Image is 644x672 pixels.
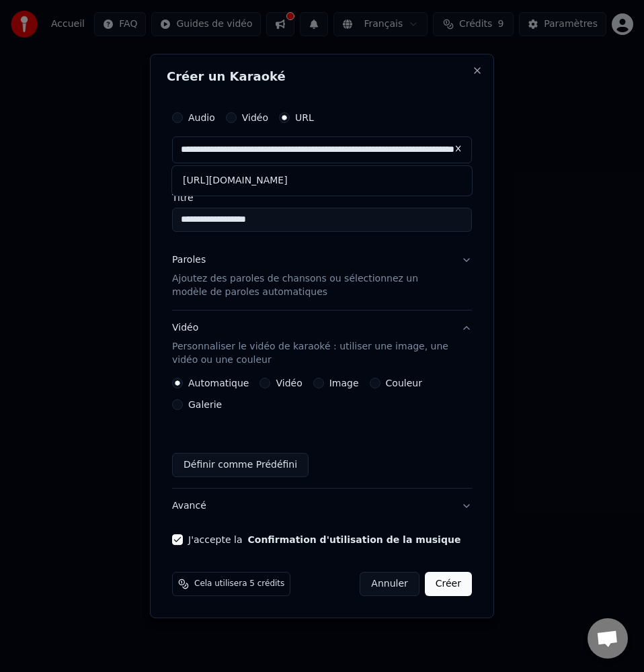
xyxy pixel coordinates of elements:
div: Vidéo [172,321,450,367]
button: ParolesAjoutez des paroles de chansons ou sélectionnez un modèle de paroles automatiques [172,243,472,310]
label: Titre [172,193,472,202]
div: Paroles [172,253,206,267]
button: J'accepte la [247,535,460,544]
div: [URL][DOMAIN_NAME] [172,169,472,193]
label: Galerie [188,400,222,409]
span: Cela utilisera 5 crédits [194,579,284,589]
button: Créer [425,572,472,596]
label: Image [329,378,359,388]
label: Vidéo [276,378,302,388]
p: Personnaliser le vidéo de karaoké : utiliser une image, une vidéo ou une couleur [172,340,450,367]
label: Vidéo [242,113,268,122]
p: Ajoutez des paroles de chansons ou sélectionnez un modèle de paroles automatiques [172,272,450,299]
label: Couleur [386,378,422,388]
div: VidéoPersonnaliser le vidéo de karaoké : utiliser une image, une vidéo ou une couleur [172,378,472,488]
button: Définir comme Prédéfini [172,453,309,477]
label: Automatique [188,378,249,388]
label: URL [295,113,314,122]
label: J'accepte la [188,535,460,544]
label: Audio [188,113,215,122]
h2: Créer un Karaoké [167,71,477,83]
button: VidéoPersonnaliser le vidéo de karaoké : utiliser une image, une vidéo ou une couleur [172,310,472,378]
button: Avancé [172,489,472,523]
button: Annuler [360,572,419,596]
